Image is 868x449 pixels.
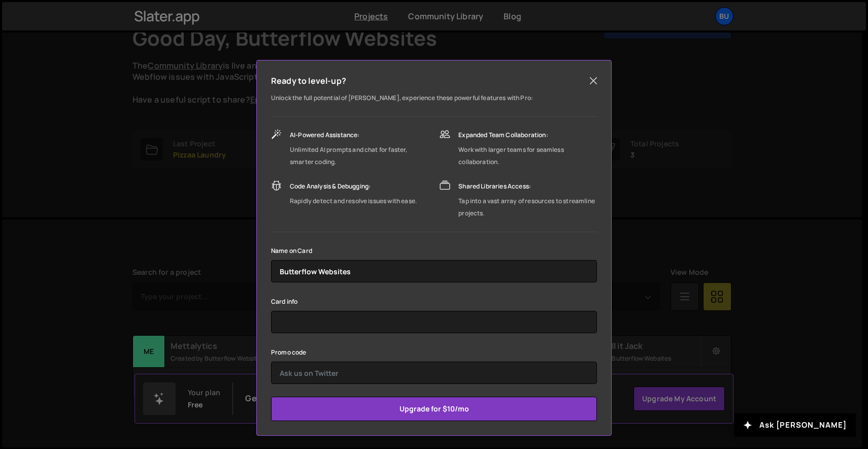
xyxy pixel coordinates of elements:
[290,195,417,207] div: Rapidly detect and resolve issues with ease.
[290,144,429,168] div: Unlimited AI prompts and chat for faster, smarter coding.
[734,413,856,437] button: Ask [PERSON_NAME]
[458,144,597,168] div: Work with larger teams for seamless collaboration.
[271,92,597,104] p: Unlock the full potential of [PERSON_NAME], experience these powerful features with Pro:
[271,397,597,421] input: Upgrade for $10/mo
[458,129,597,141] div: Expanded Team Collaboration:
[271,297,297,307] label: Card info
[280,311,588,333] iframe: Secure card payment input frame
[458,195,597,219] div: Tap into a vast array of resources to streamline projects.
[458,180,597,193] div: Shared Libraries Access:
[271,75,346,87] h5: Ready to level-up?
[290,129,429,141] div: AI-Powered Assistance:
[586,73,601,88] button: Close
[271,246,312,256] label: Name on Card
[271,347,307,358] label: Promo code
[271,362,597,384] input: Ask us on Twitter
[271,260,597,282] input: Kelly Slater
[290,180,417,193] div: Code Analysis & Debugging:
